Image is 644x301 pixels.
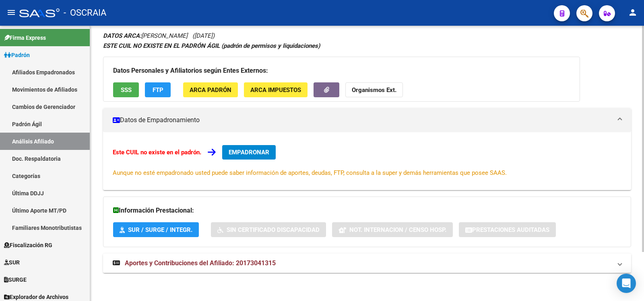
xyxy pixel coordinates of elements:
strong: ESTE CUIL NO EXISTE EN EL PADRÓN ÁGIL (padrón de permisos y liquidaciones) [103,42,320,49]
span: Aunque no esté empadronado usted puede saber información de aportes, deudas, FTP, consulta a la s... [113,169,507,176]
span: FTP [153,86,163,94]
strong: Este CUIL no existe en el padrón. [113,149,201,156]
strong: Organismos Ext. [352,86,396,94]
button: Not. Internacion / Censo Hosp. [332,222,453,237]
div: Datos de Empadronamiento [103,132,631,190]
mat-icon: menu [6,8,16,17]
span: Sin Certificado Discapacidad [227,226,320,233]
span: SSS [121,86,132,94]
span: ARCA Impuestos [250,86,301,94]
span: Aportes y Contribuciones del Afiliado: 20173041315 [125,259,276,267]
span: EMPADRONAR [229,149,269,156]
button: ARCA Impuestos [244,82,308,97]
span: SUR / SURGE / INTEGR. [128,226,192,233]
button: ARCA Padrón [183,82,238,97]
span: [PERSON_NAME] [103,32,188,39]
span: Not. Internacion / Censo Hosp. [349,226,446,233]
button: EMPADRONAR [222,145,276,160]
h3: Datos Personales y Afiliatorios según Entes Externos: [113,65,570,76]
div: Open Intercom Messenger [617,274,636,293]
span: SURGE [4,275,27,284]
button: Organismos Ext. [345,82,403,97]
span: - OSCRAIA [64,4,106,22]
button: Sin Certificado Discapacidad [211,222,326,237]
span: Padrón [4,51,30,59]
button: FTP [145,82,171,97]
span: ([DATE]) [192,32,215,39]
mat-expansion-panel-header: Aportes y Contribuciones del Afiliado: 20173041315 [103,254,631,273]
span: Prestaciones Auditadas [472,226,549,233]
button: Prestaciones Auditadas [459,222,556,237]
strong: DATOS ARCA: [103,32,141,39]
span: ARCA Padrón [190,86,231,94]
mat-expansion-panel-header: Datos de Empadronamiento [103,108,631,132]
button: SSS [113,82,139,97]
h3: Información Prestacional: [113,205,621,216]
span: Firma Express [4,33,46,42]
span: SUR [4,258,20,267]
span: Fiscalización RG [4,241,52,250]
mat-panel-title: Datos de Empadronamiento [113,116,612,125]
mat-icon: person [628,8,638,17]
button: SUR / SURGE / INTEGR. [113,222,199,237]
